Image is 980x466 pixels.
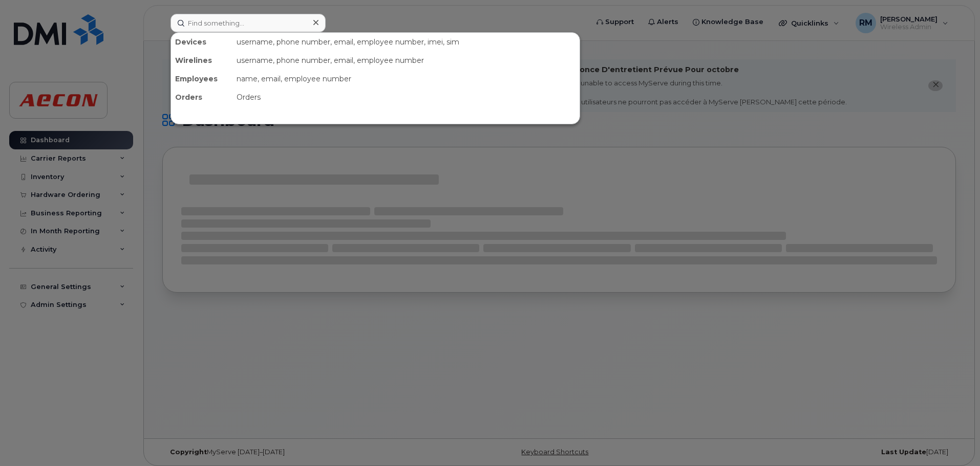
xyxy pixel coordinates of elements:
div: Devices [171,33,232,51]
div: name, email, employee number [232,70,580,88]
div: Orders [232,88,580,106]
div: username, phone number, email, employee number, imei, sim [232,33,580,51]
div: username, phone number, email, employee number [232,51,580,70]
div: Wirelines [171,51,232,70]
div: Orders [171,88,232,106]
div: Employees [171,70,232,88]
